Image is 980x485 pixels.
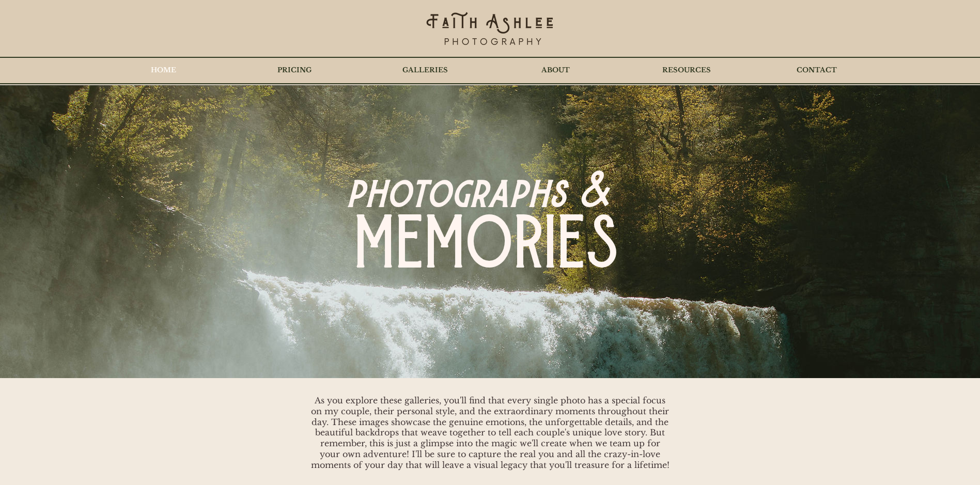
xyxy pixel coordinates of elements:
p: PRICING [272,57,317,83]
p: CONTACT [791,57,842,83]
span: MEMORIES [354,206,618,292]
p: HOME [146,57,181,83]
a: HOME [98,57,229,83]
span: As you explore these galleries, you'll find that every single photo has a special focus on my cou... [311,395,670,470]
a: CONTACT [752,57,882,83]
img: Faith's Logo Black_edited_edited.png [425,10,554,49]
a: GALLERIES [360,57,490,83]
div: PRICING [229,57,360,83]
iframe: Wix Chat [789,451,980,485]
a: RESOURCES [621,57,752,83]
nav: Site [98,57,882,83]
iframe: Embedded Content [24,3,29,10]
span: photographs & [346,165,609,224]
p: RESOURCES [657,57,716,83]
p: GALLERIES [397,57,453,83]
a: ABOUT [490,57,621,83]
p: ABOUT [536,57,575,83]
